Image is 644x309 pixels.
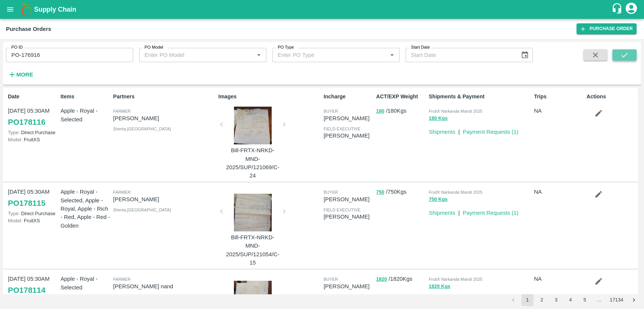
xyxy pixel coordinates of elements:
span: Farmer [113,190,131,194]
a: PO178116 [8,115,45,129]
p: Apple - Royal - Selected [60,107,110,124]
button: Go to page 4 [564,294,576,306]
button: Go to next page [628,294,640,306]
p: Date [8,93,57,101]
a: Purchase Order [576,23,636,34]
button: 180 Kgs [429,114,447,123]
p: / 750 Kgs [376,188,426,196]
p: Items [60,93,110,101]
p: FruitXS [8,136,57,143]
button: 1820 Kgs [429,282,450,291]
div: account of current user [624,2,638,17]
span: buyer [323,109,338,113]
p: ACT/EXP Weight [376,93,426,101]
div: | [455,293,460,304]
button: 180 [376,107,384,116]
a: Shipments [429,210,455,216]
label: PO Model [144,44,163,50]
p: Apple - Royal - Selected [60,275,110,292]
nav: pagination navigation [506,294,641,306]
b: Supply Chain [34,6,76,13]
p: FruitXS [8,217,57,224]
p: Bill-FRTX-NRKD-MND-2025/SUP/121069/C-24 [224,146,281,180]
p: Apple - Royal - Selected, Apple - Royal, Apple - Rich - Red, Apple - Red - Golden [60,188,110,229]
span: Type: [8,130,20,135]
input: Enter PO ID [6,48,133,62]
button: open drawer [2,1,19,18]
button: Go to page 2 [536,294,548,306]
input: Enter PO Type [275,50,385,60]
p: Direct Purchase [8,129,57,136]
p: NA [534,107,583,115]
div: | [455,206,460,217]
div: Purchase Orders [6,24,51,34]
span: Shimla , [GEOGRAPHIC_DATA] [113,127,171,131]
button: More [6,68,35,81]
button: Go to page 17134 [607,294,626,306]
button: 1820 [376,275,387,284]
a: Shipments [429,129,455,135]
p: [DATE] 05:30AM [8,107,57,115]
p: [PERSON_NAME] [323,132,373,140]
p: [PERSON_NAME] [323,114,373,122]
p: [PERSON_NAME] nand [113,282,215,291]
p: Direct Purchase [8,210,57,217]
a: PO178114 [8,283,45,297]
img: logo [19,2,34,17]
input: Start Date [406,48,515,62]
p: [DATE] 05:30AM [8,275,57,283]
span: FruitX Narkanda Mandi 2025 [429,109,482,113]
span: Model: [8,218,22,223]
button: 750 Kgs [429,195,447,204]
span: FruitX Narkanda Mandi 2025 [429,190,482,194]
span: Type: [8,211,20,216]
span: Farmer [113,277,131,281]
p: Images [218,93,321,101]
button: Open [254,50,264,60]
span: Model: [8,137,22,142]
button: Choose date [518,48,532,62]
button: Go to page 3 [550,294,562,306]
button: page 1 [521,294,533,306]
span: buyer [323,190,338,194]
p: [PERSON_NAME] [323,213,373,221]
label: PO ID [11,44,23,50]
p: Bill-FRTX-NRKD-MND-2025/SUP/121054/C-15 [224,233,281,267]
p: [PERSON_NAME] [323,195,373,203]
p: [PERSON_NAME] [113,195,215,203]
button: Go to page 5 [579,294,591,306]
label: PO Type [278,44,294,50]
span: FruitX Narkanda Mandi 2025 [429,277,482,281]
a: Payment Requests (1) [463,210,518,216]
p: Trips [534,93,583,101]
p: Actions [587,93,636,101]
button: Open [387,50,397,60]
a: Supply Chain [34,4,611,15]
span: buyer [323,277,338,281]
p: / 1820 Kgs [376,275,426,283]
span: Farmer [113,109,131,113]
p: Partners [113,93,215,101]
a: PO178115 [8,196,45,210]
p: [PERSON_NAME] [323,282,373,291]
strong: More [16,72,33,78]
span: Shimla , [GEOGRAPHIC_DATA] [113,208,171,212]
button: 750 [376,188,384,197]
span: field executive [323,208,360,212]
span: field executive [323,127,360,131]
p: NA [534,188,583,196]
p: Incharge [323,93,373,101]
p: / 180 Kgs [376,107,426,115]
p: [PERSON_NAME] [113,114,215,122]
p: [DATE] 05:30AM [8,188,57,196]
div: customer-support [611,3,624,16]
a: Payment Requests (1) [463,129,518,135]
label: Start Date [411,44,430,50]
p: Shipments & Payment [429,93,531,101]
input: Enter PO Model [141,50,252,60]
p: NA [534,275,583,283]
div: | [455,125,460,136]
div: … [593,297,605,304]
